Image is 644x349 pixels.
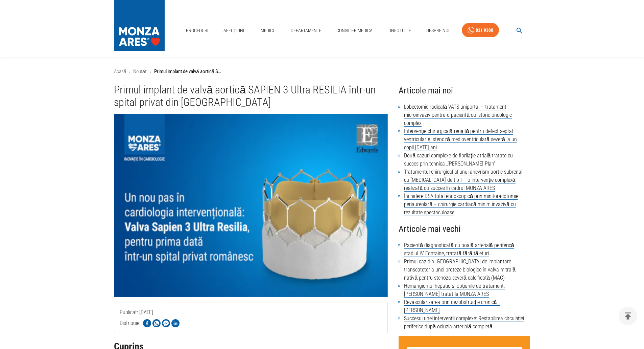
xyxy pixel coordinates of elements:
a: Două cazuri complexe de fibrilație atrială tratate cu succes prin tehnica „[PERSON_NAME] Plan” [404,152,513,167]
a: Consilier Medical [334,24,378,38]
a: Proceduri [183,24,211,38]
img: Share on LinkedIn [171,319,180,327]
a: Acasă [114,68,126,74]
img: Share on Facebook Messenger [162,319,170,327]
a: Tratamentul chirurgical al unui anevrism aortic subrenal cu [MEDICAL_DATA] de tip I – o intervenț... [404,169,522,192]
p: Primul implant de valvă aortică SAPIEN 3 Ultra RESILIA într-un spital privat din [GEOGRAPHIC_DATA] [154,68,222,75]
a: Primul caz din [GEOGRAPHIC_DATA] de implantare transcateter a unei proteze biologice în valva mit... [404,258,516,281]
a: Hemangiomul hepatic și opțiunile de tratament: [PERSON_NAME] tratat la MONZA ARES [404,283,504,298]
a: Info Utile [387,24,414,38]
h4: Articole mai vechi [399,222,530,236]
h1: Primul implant de valvă aortică SAPIEN 3 Ultra RESILIA într-un spital privat din [GEOGRAPHIC_DATA] [114,84,388,109]
li: › [129,68,130,75]
img: Share on WhatsApp [152,319,161,327]
nav: breadcrumb [114,68,530,75]
a: Afecțiuni [221,24,247,38]
a: Pacientă diagnosticată cu boală arterială periferică stadiul IV Fontaine, tratată fără tăieturi [404,242,514,257]
div: 031 9300 [476,26,493,35]
a: Revascularizarea prin dezobstrucție cronică - [PERSON_NAME] [404,299,499,314]
a: Medici [257,24,278,38]
a: Lobectomie radicală VATS uniportal – tratament microinvaziv pentru o pacientă cu istoric oncologi... [404,104,512,127]
span: Publicat: [DATE] [120,309,153,343]
li: › [150,68,151,75]
img: Share on Facebook [143,319,151,327]
a: Închidere DSA total endoscopică prin minitoracotomie periaureolară – chirurgie cardiacă minim inv... [404,193,518,216]
a: Succesul unei intervenții complexe: Restabilirea circulației periferice după ocluzia arterială co... [404,315,524,330]
button: delete [619,307,637,325]
a: 031 9300 [462,23,499,38]
p: Distribuie: [120,319,140,327]
a: Despre Noi [424,24,452,38]
h4: Articole mai noi [399,84,530,97]
img: Primul implant de valvă aortică SAPIEN 3 Ultra RESILIA într-un spital privat din România [114,114,388,297]
a: Intervenție chirurgicală reușită pentru defect septal ventricular și stenoză medioventriculară se... [404,128,517,151]
a: Departamente [288,24,324,38]
a: Noutăți [133,68,148,74]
